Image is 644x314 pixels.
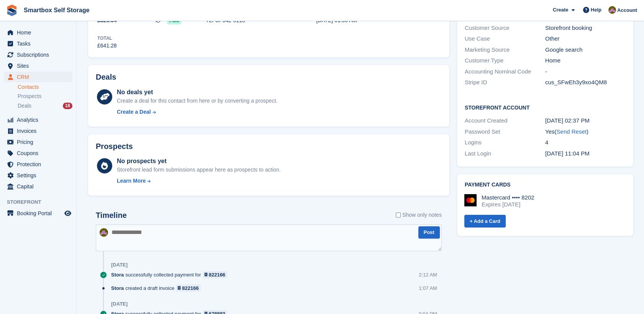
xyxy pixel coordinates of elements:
a: menu [4,114,72,125]
div: Customer Source [465,24,545,33]
span: Booking Portal [17,208,63,219]
a: menu [4,49,72,60]
span: Settings [17,170,63,181]
img: Kayleigh Devlin [100,228,108,237]
button: Post [418,226,440,239]
a: Send Reset [556,128,586,135]
div: 822166 [209,271,225,278]
a: menu [4,137,72,147]
span: Sites [17,61,63,71]
div: 822166 [182,285,198,292]
a: menu [4,27,72,38]
div: Account Created [465,116,545,125]
div: £641.28 [97,42,117,50]
div: Stripe ID [465,78,545,87]
div: created a draft invoice [111,285,205,292]
span: Analytics [17,114,63,125]
div: Marketing Source [465,46,545,54]
a: menu [4,38,72,49]
div: [DATE] 02:37 PM [545,116,626,125]
div: Accounting Nominal Code [465,67,545,76]
a: menu [4,148,72,159]
div: Other [545,34,626,43]
a: Prospects [18,92,72,100]
span: Stora [111,285,124,292]
div: cus_SFwEh3y9xo4QM8 [545,78,626,87]
input: Show only notes [396,211,401,219]
div: 4 [545,138,626,147]
div: Total [97,35,117,42]
a: Deals 18 [18,102,72,110]
a: Learn More [117,177,281,185]
span: CRM [17,72,63,82]
h2: Deals [96,73,116,82]
div: 1:07 AM [419,285,437,292]
span: Storefront [7,198,76,206]
h2: Payment cards [465,182,626,188]
span: Account [617,7,637,14]
img: stora-icon-8386f47178a22dfd0bd8f6a31ec36ba5ce8667c1dd55bd0f319d3a0aa187defe.svg [6,5,18,16]
span: Stora [111,271,124,278]
a: menu [4,61,72,71]
div: Storefront lead form submissions appear here as prospects to action. [117,166,281,174]
a: + Add a Card [464,215,506,227]
div: 2:12 AM [419,271,437,278]
div: Learn More [117,177,146,185]
span: Protection [17,159,63,170]
span: Home [17,27,63,38]
div: Password Set [465,128,545,136]
div: No prospects yet [117,157,281,166]
h2: Storefront Account [465,103,626,111]
div: [DATE] [111,301,128,307]
a: menu [4,181,72,192]
a: menu [4,126,72,136]
a: 822166 [176,285,201,292]
div: 18 [63,103,72,109]
span: Prospects [18,93,41,100]
div: Logins [465,138,545,147]
a: 822166 [203,271,228,278]
span: Subscriptions [17,49,63,60]
a: Smartbox Self Storage [21,4,93,16]
div: Home [545,56,626,65]
div: successfully collected payment for [111,271,231,278]
span: Invoices [17,126,63,136]
span: Create [553,6,568,14]
h2: Timeline [96,211,127,220]
a: Create a Deal [117,108,277,116]
a: Contacts [18,83,72,91]
div: Last Login [465,149,545,158]
img: Kayleigh Devlin [608,6,616,14]
h2: Prospects [96,142,133,151]
span: Coupons [17,148,63,159]
div: Google search [545,46,626,54]
label: Show only notes [396,211,442,219]
div: Customer Type [465,56,545,65]
a: menu [4,159,72,170]
span: Deals [18,102,31,110]
span: Paid [167,17,181,25]
span: Tasks [17,38,63,49]
div: [DATE] [111,262,128,268]
div: Yes [545,128,626,136]
div: Expires [DATE] [482,201,534,208]
div: No deals yet [117,88,277,97]
a: menu [4,72,72,82]
span: ( ) [554,128,588,135]
span: Pricing [17,137,63,147]
a: menu [4,208,72,219]
a: Preview store [63,209,72,218]
div: Create a deal for this contact from here or by converting a prospect. [117,97,277,105]
div: Storefront booking [545,24,626,33]
div: Create a Deal [117,108,151,116]
div: Mastercard •••• 8202 [482,194,534,201]
a: menu [4,170,72,181]
time: 2025-06-03 22:04:43 UTC [545,150,590,157]
div: - [545,67,626,76]
div: Use Case [465,34,545,43]
img: Mastercard Logo [464,194,477,206]
span: Capital [17,181,63,192]
span: Help [591,6,601,14]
